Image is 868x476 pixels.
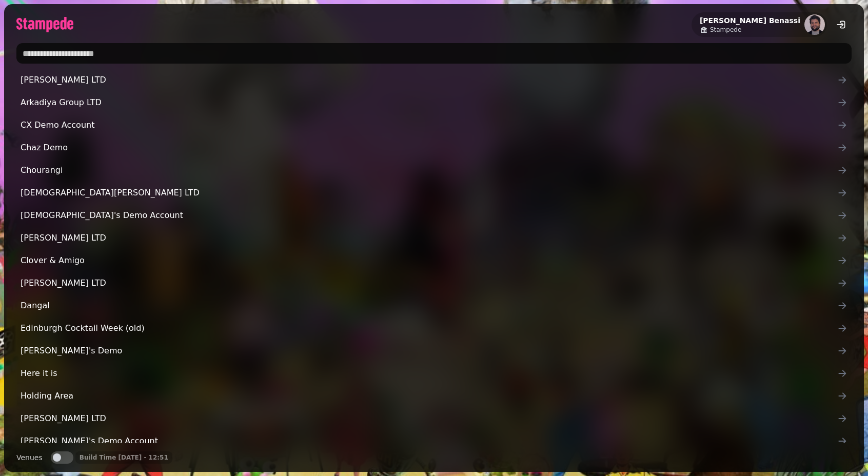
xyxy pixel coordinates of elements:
[21,164,837,176] span: Chourangi
[21,412,837,425] span: [PERSON_NAME] LTD
[16,17,73,32] img: logo
[16,115,852,135] a: CX Demo Account
[21,300,837,312] span: Dangal
[21,142,837,154] span: Chaz Demo
[804,14,825,35] img: aHR0cHM6Ly93d3cuZ3JhdmF0YXIuY29tL2F2YXRhci9mNWJlMmFiYjM4MjBmMGYzOTE3MzVlNWY5MTA5YzdkYz9zPTE1MCZkP...
[16,295,852,316] a: Dangal
[700,15,800,26] h2: [PERSON_NAME] Benassi
[21,119,837,131] span: CX Demo Account
[21,187,837,199] span: [DEMOGRAPHIC_DATA][PERSON_NAME] LTD
[21,435,837,447] span: [PERSON_NAME]'s Demo Account
[16,228,852,248] a: [PERSON_NAME] LTD
[21,345,837,357] span: [PERSON_NAME]'s Demo
[80,453,168,462] p: Build Time [DATE] - 12:51
[16,137,852,158] a: Chaz Demo
[16,318,852,339] a: Edinburgh Cocktail Week (old)
[16,205,852,226] a: [DEMOGRAPHIC_DATA]'s Demo Account
[16,92,852,113] a: Arkadiya Group LTD
[16,183,852,203] a: [DEMOGRAPHIC_DATA][PERSON_NAME] LTD
[16,363,852,384] a: Here it is
[16,70,852,90] a: [PERSON_NAME] LTD
[16,273,852,293] a: [PERSON_NAME] LTD
[16,160,852,181] a: Chourangi
[16,386,852,406] a: Holding Area
[21,277,837,289] span: [PERSON_NAME] LTD
[21,367,837,380] span: Here it is
[700,26,800,34] a: Stampede
[16,250,852,271] a: Clover & Amigo
[21,96,837,109] span: Arkadiya Group LTD
[831,14,852,35] button: logout
[21,390,837,402] span: Holding Area
[710,26,741,34] span: Stampede
[16,341,852,361] a: [PERSON_NAME]'s Demo
[21,74,837,86] span: [PERSON_NAME] LTD
[16,451,43,464] label: Venues
[16,431,852,451] a: [PERSON_NAME]'s Demo Account
[21,232,837,244] span: [PERSON_NAME] LTD
[21,209,837,222] span: [DEMOGRAPHIC_DATA]'s Demo Account
[21,254,837,267] span: Clover & Amigo
[16,408,852,429] a: [PERSON_NAME] LTD
[21,322,837,334] span: Edinburgh Cocktail Week (old)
